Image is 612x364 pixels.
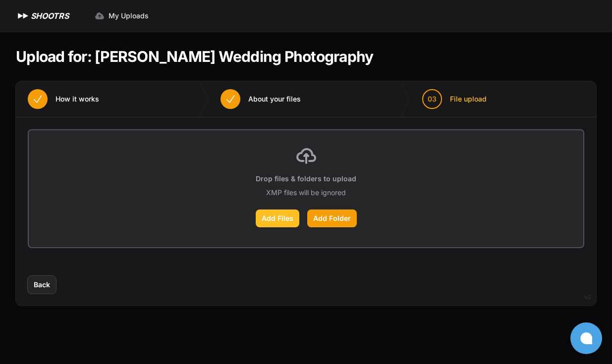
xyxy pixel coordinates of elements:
[16,48,373,65] h1: Upload for: [PERSON_NAME] Wedding Photography
[28,276,56,294] button: Back
[450,94,487,104] span: File upload
[410,81,499,117] button: 03 File upload
[256,174,356,184] p: Drop files & folders to upload
[584,291,591,303] div: v2
[570,322,602,354] button: Open chat window
[256,209,299,227] label: Add Files
[31,10,69,22] h1: SHOOTRS
[34,280,50,290] span: Back
[307,209,357,227] label: Add Folder
[428,94,437,104] span: 03
[266,188,346,198] p: XMP files will be ignored
[56,94,99,104] span: How it works
[248,94,301,104] span: About your files
[209,81,313,117] button: About your files
[109,11,149,21] span: My Uploads
[89,7,155,25] a: My Uploads
[16,10,69,22] a: SHOOTRS SHOOTRS
[16,81,111,117] button: How it works
[16,10,31,22] img: SHOOTRS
